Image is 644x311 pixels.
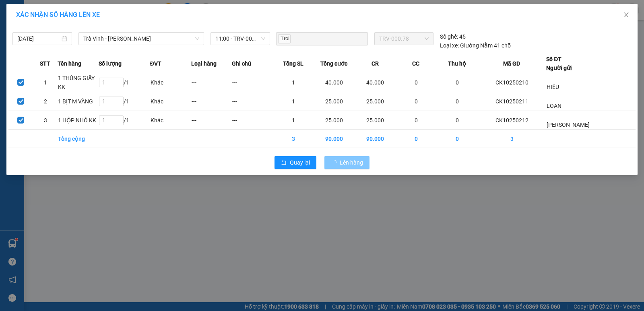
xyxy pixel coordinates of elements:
span: Tên hàng [58,59,81,68]
input: 13/10/2025 [17,34,60,43]
td: / 1 [99,111,150,130]
span: loading [331,160,340,165]
span: 11:00 - TRV-000.78 [215,33,265,45]
td: 1 THÙNG GIẤY KK [58,73,99,92]
span: ĐVT [150,59,161,68]
button: Lên hàng [324,156,369,169]
td: 0 [396,92,437,111]
span: Tổng SL [283,59,303,68]
td: 1 [273,92,314,111]
td: 1 [33,73,58,92]
td: / 1 [99,92,150,111]
span: Số ghế: [440,32,458,41]
td: 2 [33,92,58,111]
span: STT [40,59,50,68]
span: HIẾU [547,84,559,90]
p: GỬI: [3,16,118,23]
span: VP [PERSON_NAME] ([GEOGRAPHIC_DATA]) [3,27,81,42]
td: 0 [437,130,478,148]
span: rollback [281,160,287,166]
td: Tổng cộng [58,130,99,148]
td: 1 [273,73,314,92]
td: 25.000 [314,111,355,130]
td: 90.000 [314,130,355,148]
td: 25.000 [314,92,355,111]
span: CC [412,59,419,68]
td: 0 [437,92,478,111]
td: 25.000 [355,111,396,130]
td: CK10250212 [477,111,546,130]
button: Close [615,4,638,27]
td: 3 [273,130,314,148]
span: Trọi [278,34,291,43]
span: Thu hộ [448,59,466,68]
td: 1 [273,111,314,130]
td: --- [232,111,273,130]
td: 25.000 [355,92,396,111]
span: Ghi chú [232,59,251,68]
td: / 1 [99,73,150,92]
span: TRV-000.78 [379,33,429,45]
td: --- [232,92,273,111]
td: 40.000 [355,73,396,92]
span: GIAO: [3,52,19,60]
span: Tổng cước [320,59,347,68]
td: --- [191,92,232,111]
span: close [623,12,630,18]
td: 0 [396,130,437,148]
td: 1 BỊT M VÀNG [58,92,99,111]
span: XÁC NHẬN SỐ HÀNG LÊN XE [16,11,100,19]
span: 0392902602 - [3,43,60,51]
span: Mã GD [503,59,520,68]
button: rollbackQuay lại [275,156,316,169]
td: 0 [396,111,437,130]
span: PHONG [50,16,72,23]
td: 0 [437,111,478,130]
span: CR [372,59,379,68]
span: [PERSON_NAME] [547,122,590,128]
td: Khác [150,111,191,130]
span: Lên hàng [340,158,363,167]
span: Loại xe: [440,41,459,50]
td: Khác [150,73,191,92]
span: DUNG [43,43,60,51]
p: NHẬN: [3,27,118,42]
div: Giường Nằm 41 chỗ [440,41,511,50]
td: 0 [437,73,478,92]
td: Khác [150,92,191,111]
div: Số ĐT Người gửi [546,55,572,72]
td: 0 [396,73,437,92]
td: CK10250210 [477,73,546,92]
td: 90.000 [355,130,396,148]
span: Quay lại [290,158,310,167]
td: CK10250211 [477,92,546,111]
td: 3 [477,130,546,148]
span: LOAN [547,103,561,109]
td: --- [232,73,273,92]
span: Trà Vinh - Hồ Chí Minh [83,33,199,45]
span: Loại hàng [191,59,217,68]
strong: BIÊN NHẬN GỬI HÀNG [27,4,93,12]
td: --- [191,111,232,130]
div: 45 [440,32,466,41]
td: 40.000 [314,73,355,92]
td: 1 HỘP NHỎ KK [58,111,99,130]
span: down [195,36,200,41]
td: --- [191,73,232,92]
td: 3 [33,111,58,130]
span: Số lượng [99,59,122,68]
span: VP Cầu Kè - [17,16,72,23]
